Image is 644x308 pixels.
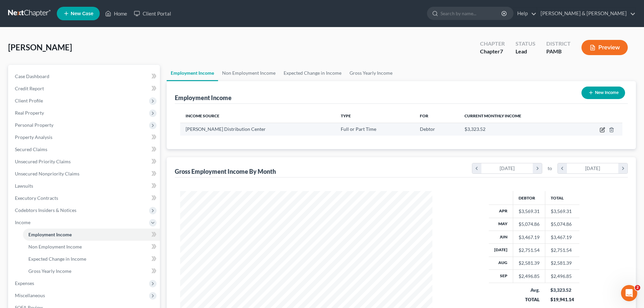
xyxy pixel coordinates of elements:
span: Employment Income [28,232,72,237]
div: District [546,40,571,48]
a: Employment Income [167,65,218,81]
td: $3,467.19 [545,231,579,243]
div: $3,569.31 [519,208,540,215]
th: Apr [489,205,513,218]
th: May [489,218,513,231]
a: Property Analysis [9,131,160,143]
th: Aug [489,257,513,269]
div: $3,467.19 [519,234,540,241]
div: Employment Income [175,94,232,102]
button: Preview [581,40,628,55]
a: Case Dashboard [9,70,160,82]
span: Client Profile [15,98,43,103]
div: TOTAL [518,296,540,303]
div: PAMB [546,48,571,55]
input: Search by name... [440,7,502,20]
th: Sep [489,270,513,283]
div: $2,751.54 [519,247,540,254]
td: $2,496.85 [545,270,579,283]
div: Lead [516,48,535,55]
th: Debtor [513,191,545,205]
span: [PERSON_NAME] Distribution Center [186,126,266,132]
div: $2,496.85 [519,273,540,280]
a: Gross Yearly Income [23,265,160,277]
span: Expenses [15,280,34,286]
div: $3,323.52 [550,287,574,293]
div: Gross Employment Income By Month [175,167,276,175]
span: Income [15,219,30,225]
span: $3,323.52 [464,126,485,132]
div: Chapter [480,48,505,55]
span: [PERSON_NAME] [8,42,72,52]
th: [DATE] [489,244,513,257]
span: to [548,165,552,172]
button: New Income [581,87,625,99]
div: $19,941.14 [550,296,574,303]
span: For [420,113,428,118]
td: $2,581.39 [545,257,579,269]
td: $2,751.54 [545,244,579,257]
span: New Case [71,11,93,16]
span: Secured Claims [15,146,47,152]
span: Real Property [15,110,44,116]
span: Expected Change in Income [28,256,86,262]
a: Home [102,7,130,20]
a: Help [514,7,536,20]
span: Personal Property [15,122,53,128]
i: chevron_left [472,163,481,173]
span: Property Analysis [15,134,52,140]
th: Total [545,191,579,205]
div: Avg. [518,287,540,293]
span: 7 [500,48,503,54]
span: 2 [635,285,640,290]
span: Executory Contracts [15,195,58,201]
td: $5,074.86 [545,218,579,231]
a: Secured Claims [9,143,160,156]
i: chevron_left [558,163,567,173]
span: Non Employment Income [28,244,82,250]
div: [DATE] [567,163,619,173]
a: Lawsuits [9,180,160,192]
span: Unsecured Priority Claims [15,159,71,164]
a: Executory Contracts [9,192,160,204]
span: Codebtors Insiders & Notices [15,207,76,213]
span: Lawsuits [15,183,33,189]
a: Expected Change in Income [23,253,160,265]
i: chevron_right [533,163,542,173]
i: chevron_right [618,163,627,173]
a: Unsecured Nonpriority Claims [9,168,160,180]
span: Case Dashboard [15,73,49,79]
span: Full or Part Time [341,126,376,132]
iframe: Intercom live chat [621,285,637,301]
a: Employment Income [23,229,160,241]
span: Debtor [420,126,435,132]
a: Client Portal [130,7,174,20]
span: Unsecured Nonpriority Claims [15,171,79,176]
span: Miscellaneous [15,292,45,298]
span: Credit Report [15,86,44,91]
div: Status [516,40,535,48]
div: $5,074.86 [519,221,540,228]
div: [DATE] [481,163,533,173]
a: Gross Yearly Income [345,65,397,81]
a: Non Employment Income [218,65,280,81]
a: Unsecured Priority Claims [9,156,160,168]
a: [PERSON_NAME] & [PERSON_NAME] [537,7,636,20]
a: Non Employment Income [23,241,160,253]
td: $3,569.31 [545,205,579,218]
span: Income Source [186,113,219,118]
span: Gross Yearly Income [28,268,71,274]
div: $2,581.39 [519,260,540,266]
a: Expected Change in Income [280,65,345,81]
span: Current Monthly Income [464,113,521,118]
span: Type [341,113,351,118]
a: Credit Report [9,82,160,95]
div: Chapter [480,40,505,48]
th: Jun [489,231,513,243]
